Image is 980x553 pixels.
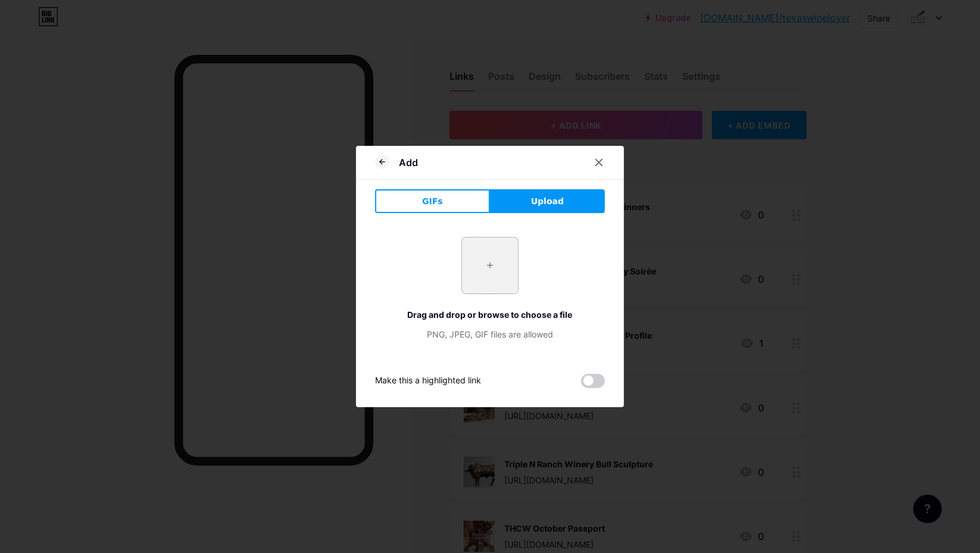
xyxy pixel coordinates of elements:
button: Upload [490,189,605,213]
div: Drag and drop or browse to choose a file [375,308,605,321]
div: Add [399,155,418,170]
span: Upload [531,195,564,208]
span: GIFs [422,195,443,208]
div: PNG, JPEG, GIF files are allowed [375,328,605,340]
button: GIFs [375,189,490,213]
div: Make this a highlighted link [375,374,481,388]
